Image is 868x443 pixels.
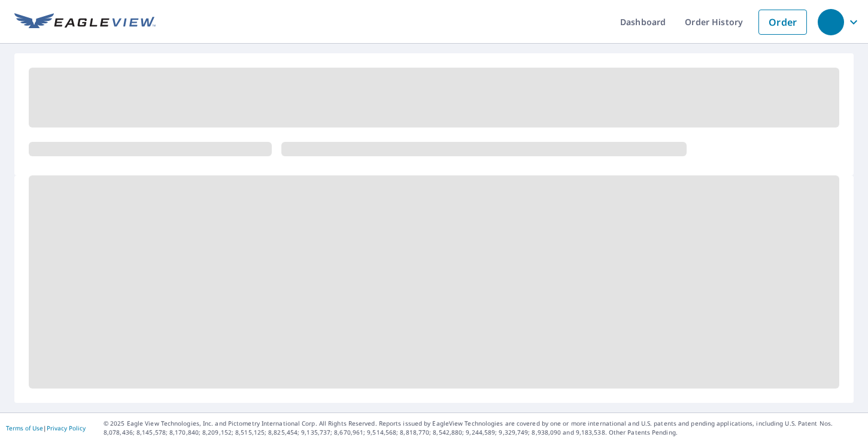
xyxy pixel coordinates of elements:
[104,419,862,437] p: © 2025 Eagle View Technologies, Inc. and Pictometry International Corp. All Rights Reserved. Repo...
[47,424,86,432] a: Privacy Policy
[758,10,807,35] a: Order
[14,13,156,31] img: EV Logo
[6,424,86,432] p: |
[6,424,43,432] a: Terms of Use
